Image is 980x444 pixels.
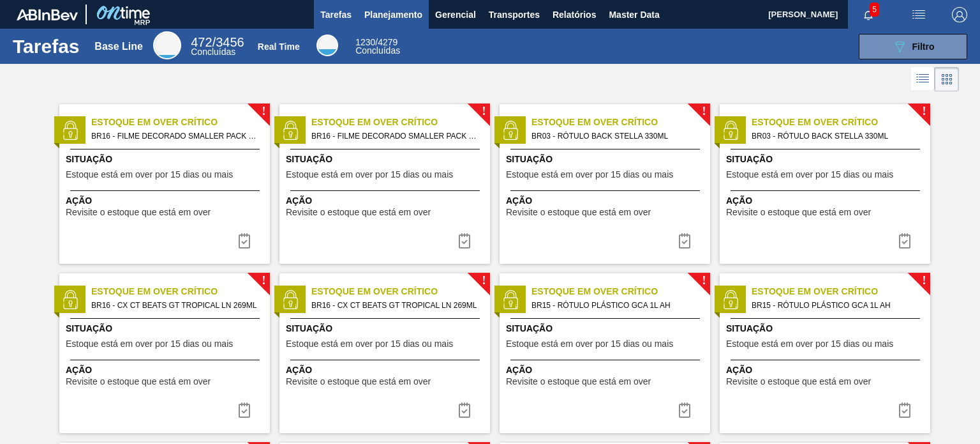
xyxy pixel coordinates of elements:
img: icon-task complete [677,402,692,418]
img: Logout [952,7,967,22]
span: Estoque está em over por 15 dias ou mais [66,170,233,180]
img: icon-task complete [677,233,692,249]
img: userActions [911,7,926,22]
span: Estoque em Over Crítico [752,116,930,129]
div: Completar tarefa: 29984028 [449,228,480,254]
img: status [281,290,300,309]
img: status [61,290,80,309]
span: Estoque em Over Crítico [752,285,930,298]
div: Completar tarefa: 29984030 [229,397,260,423]
span: Relatórios [553,7,596,22]
button: icon-task complete [449,228,480,254]
div: Base Line [94,41,143,52]
span: BR16 - FILME DECORADO SMALLER PACK 269ML [91,129,260,143]
span: Estoque está em over por 15 dias ou mais [726,339,893,349]
h1: Tarefas [13,39,80,54]
span: Ação [66,194,267,208]
img: icon-task complete [457,402,472,418]
div: Base Line [191,37,244,56]
img: status [721,121,740,140]
span: Planejamento [364,7,422,22]
span: Ação [726,364,927,377]
span: Estoque em Over Crítico [531,285,710,298]
span: Concluídas [191,47,235,57]
span: Gerencial [435,7,476,22]
span: ! [922,276,926,286]
span: Revisite o estoque que está em over [726,377,871,387]
div: Completar tarefa: 29984030 [449,397,480,423]
span: Revisite o estoque que está em over [66,208,211,217]
div: Completar tarefa: 29984029 [669,228,700,254]
button: Filtro [859,34,967,59]
span: Situação [506,153,707,166]
img: icon-task complete [897,233,912,249]
span: ! [702,276,706,286]
span: Estoque em Over Crítico [311,116,490,129]
span: BR15 - RÓTULO PLÁSTICO GCA 1L AH [531,298,700,312]
span: Revisite o estoque que está em over [66,377,211,387]
span: Revisite o estoque que está em over [286,208,431,217]
span: Ação [506,194,707,208]
span: ! [922,107,926,116]
img: status [281,121,300,140]
span: Estoque em Over Crítico [311,285,490,298]
span: BR16 - CX CT BEATS GT TROPICAL LN 269ML [311,298,480,312]
span: Transportes [489,7,540,22]
div: Real Time [316,34,338,56]
button: icon-task complete [889,228,920,254]
span: Concluídas [355,45,400,56]
button: icon-task complete [449,397,480,423]
span: ! [482,276,486,286]
img: status [721,290,740,309]
span: / 3456 [191,35,244,49]
span: Ação [66,364,267,377]
span: BR16 - CX CT BEATS GT TROPICAL LN 269ML [91,298,260,312]
div: Visão em Lista [911,67,935,91]
span: ! [262,276,265,286]
span: Estoque está em over por 15 dias ou mais [286,339,453,349]
span: Revisite o estoque que está em over [286,377,431,387]
span: Estoque em Over Crítico [91,285,270,298]
span: Estoque em Over Crítico [531,116,710,129]
span: ! [482,107,486,116]
span: Master Data [609,7,659,22]
span: 1230 [355,37,375,47]
div: Completar tarefa: 29984028 [229,228,260,254]
span: ! [262,107,265,116]
span: BR03 - RÓTULO BACK STELLA 330ML [531,129,700,143]
span: 472 [191,35,212,49]
span: Estoque está em over por 15 dias ou mais [286,170,453,180]
button: icon-task complete [669,228,700,254]
img: icon-task complete [897,402,912,418]
div: Visão em Cards [935,67,959,91]
button: icon-task complete [889,397,920,423]
span: Estoque está em over por 15 dias ou mais [506,339,673,349]
button: icon-task complete [229,397,260,423]
img: icon-task complete [457,233,472,249]
span: Ação [726,194,927,208]
button: icon-task complete [229,228,260,254]
span: Estoque está em over por 15 dias ou mais [726,170,893,180]
span: Situação [726,153,927,166]
button: icon-task complete [669,397,700,423]
span: ! [702,107,706,116]
div: Real Time [258,42,300,52]
img: status [501,121,520,140]
span: Situação [286,153,487,166]
span: Revisite o estoque que está em over [506,208,651,217]
span: Ação [286,364,487,377]
img: icon-task complete [237,402,252,418]
span: Ação [286,194,487,208]
img: icon-task complete [237,233,252,249]
div: Real Time [355,38,400,55]
div: Completar tarefa: 29984029 [889,228,920,254]
div: Completar tarefa: 29984031 [889,397,920,423]
span: Tarefas [320,7,352,22]
span: Filtro [912,42,935,52]
span: / 4279 [355,37,397,47]
div: Completar tarefa: 29984031 [669,397,700,423]
span: Situação [66,153,267,166]
span: Situação [66,322,267,335]
span: Ação [506,364,707,377]
span: Estoque está em over por 15 dias ou mais [66,339,233,349]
